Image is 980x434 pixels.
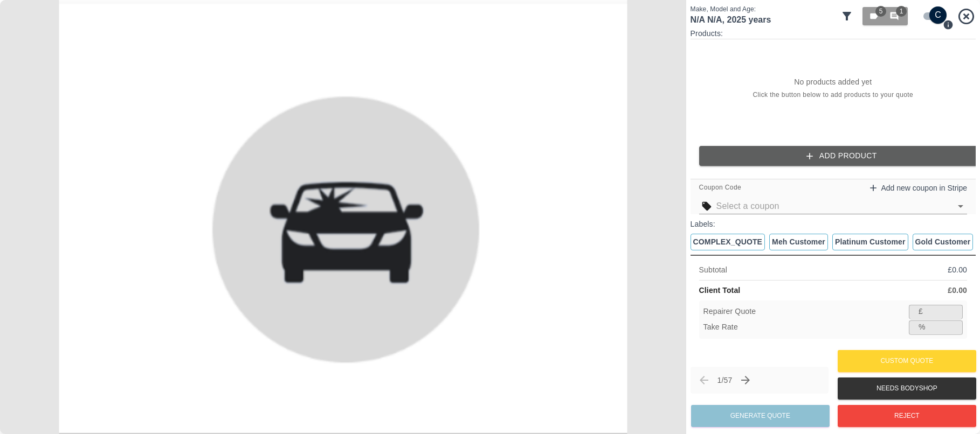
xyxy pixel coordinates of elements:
p: COMPLEX_QUOTE [693,236,763,248]
p: Products: [691,28,976,39]
p: % [919,321,926,333]
p: Client Total [699,285,741,296]
p: Repairer Quote [703,306,756,317]
h1: N/A N/A , 2025 years [691,14,836,25]
svg: Press Q to switch [943,19,954,30]
p: No products added yet [794,76,872,87]
span: Previous claim (← or ↑) [695,371,713,389]
span: Next/Skip claim (→ or ↓) [736,371,755,389]
p: £ 0.00 [948,264,967,276]
p: £ 0.00 [948,285,967,296]
span: Click the button below to add products to your quote [753,90,913,101]
p: Make, Model and Age: [691,4,836,14]
a: Add new coupon in Stripe [868,181,967,194]
button: 51 [862,7,908,25]
button: Custom Quote [838,350,976,372]
p: Subtotal [699,264,727,276]
p: Labels: [691,219,976,229]
span: 1 [896,6,907,17]
p: Meh Customer [772,236,825,248]
p: £ [919,306,923,317]
span: Coupon Code [699,183,741,193]
p: Gold Customer [915,236,971,248]
input: Select a coupon [716,199,951,214]
p: Platinum Customer [835,236,906,248]
button: Needs Bodyshop [838,377,976,400]
p: Take Rate [703,321,738,333]
p: 1 / 57 [717,375,733,386]
button: Next claim [736,371,755,389]
button: Reject [838,405,976,427]
button: Open [953,199,968,214]
span: 5 [875,6,886,17]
